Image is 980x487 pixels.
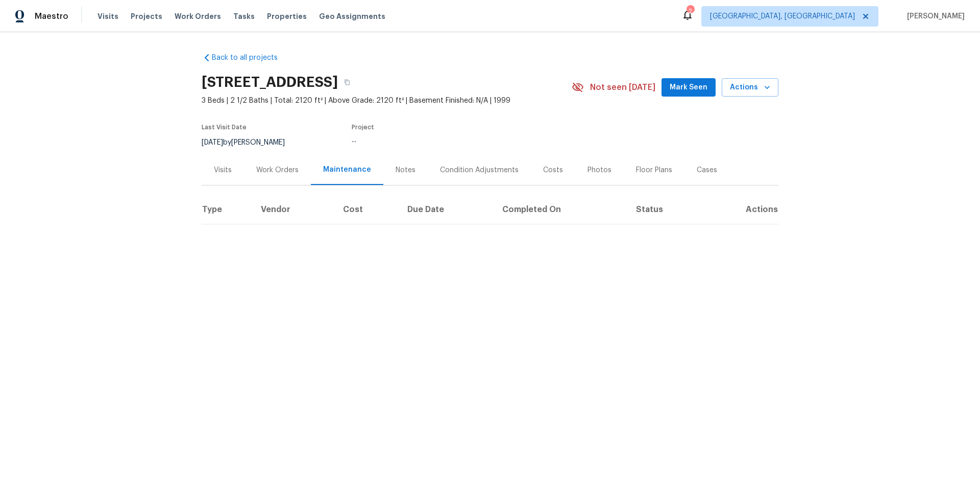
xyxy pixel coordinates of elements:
[35,11,68,21] span: Maestro
[628,195,705,224] th: Status
[256,165,299,175] div: Work Orders
[352,136,548,144] div: ...
[543,165,563,175] div: Costs
[202,136,297,149] div: by [PERSON_NAME]
[202,96,572,106] span: 3 Beds | 2 1/2 Baths | Total: 2120 ft² | Above Grade: 2120 ft² | Basement Finished: N/A | 1999
[670,81,707,94] span: Mark Seen
[494,195,628,224] th: Completed On
[335,195,400,224] th: Cost
[214,165,232,175] div: Visits
[705,195,778,224] th: Actions
[399,195,494,224] th: Due Date
[587,165,611,175] div: Photos
[636,165,672,175] div: Floor Plans
[323,165,371,175] div: Maintenance
[253,195,335,224] th: Vendor
[710,11,855,21] span: [GEOGRAPHIC_DATA], [GEOGRAPHIC_DATA]
[233,13,255,20] span: Tasks
[131,11,162,21] span: Projects
[97,11,118,21] span: Visits
[202,195,253,224] th: Type
[319,11,385,21] span: Geo Assignments
[202,124,247,130] span: Last Visit Date
[352,124,374,130] span: Project
[202,53,300,63] a: Back to all projects
[590,82,655,92] span: Not seen [DATE]
[903,11,965,21] span: [PERSON_NAME]
[267,11,307,21] span: Properties
[730,81,770,94] span: Actions
[722,78,778,97] button: Actions
[338,73,356,91] button: Copy Address
[697,165,717,175] div: Cases
[661,78,716,97] button: Mark Seen
[396,165,415,175] div: Notes
[687,6,694,16] div: 2
[440,165,519,175] div: Condition Adjustments
[175,11,221,21] span: Work Orders
[202,77,338,87] h2: [STREET_ADDRESS]
[202,139,223,146] span: [DATE]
